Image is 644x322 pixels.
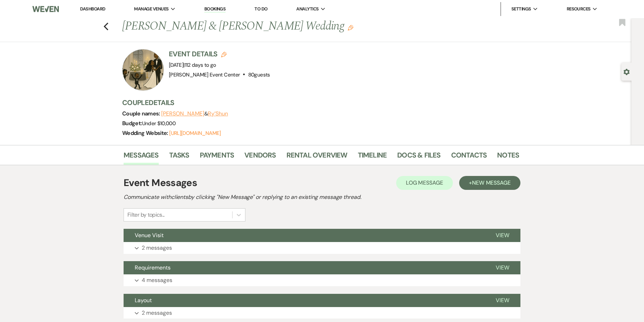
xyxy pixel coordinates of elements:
a: Payments [200,150,234,165]
a: Timeline [358,150,387,165]
button: +New Message [459,176,520,190]
a: Messages [124,150,159,165]
button: Open lead details [623,68,630,75]
a: Vendors [244,150,276,165]
button: Ry’Shun [208,111,228,116]
h2: Communicate with clients by clicking "New Message" or replying to an existing message thread. [124,193,520,201]
span: 80 guests [248,71,270,78]
h3: Event Details [169,49,270,59]
h1: [PERSON_NAME] & [PERSON_NAME] Wedding [122,18,434,35]
p: 2 messages [142,308,172,317]
span: [DATE] [169,62,216,69]
span: Layout [135,297,152,304]
button: Log Message [396,176,453,190]
a: [URL][DOMAIN_NAME] [169,130,221,137]
span: Settings [511,6,531,13]
a: Contacts [451,150,487,165]
span: Budget: [122,120,142,127]
a: Rental Overview [286,150,347,165]
span: 112 days to go [185,62,216,69]
button: 4 messages [124,274,520,286]
div: Filter by topics... [127,211,165,219]
button: 2 messages [124,307,520,319]
p: 4 messages [142,276,172,285]
span: New Message [472,179,511,186]
a: Notes [497,150,519,165]
button: [PERSON_NAME] [161,111,204,116]
button: Layout [124,294,485,307]
span: Requirements [135,264,171,271]
span: Analytics [296,6,319,13]
span: [PERSON_NAME] Event Center [169,71,240,78]
h3: Couple Details [122,98,512,107]
a: To Do [254,6,267,12]
span: Log Message [406,179,443,186]
span: View [496,232,509,239]
p: 2 messages [142,243,172,252]
img: Weven Logo [32,2,59,16]
button: 2 messages [124,242,520,254]
a: Docs & Files [397,150,440,165]
span: Couple names: [122,110,161,117]
span: View [496,297,509,304]
span: & [161,110,228,117]
span: View [496,264,509,271]
a: Tasks [169,150,189,165]
span: Manage Venues [134,6,168,13]
button: View [485,229,520,242]
h1: Event Messages [124,176,197,190]
a: Dashboard [80,6,105,12]
button: View [485,294,520,307]
span: Resources [567,6,591,13]
button: View [485,261,520,274]
button: Venue Visit [124,229,485,242]
span: | [183,62,216,69]
button: Edit [348,24,353,31]
button: Requirements [124,261,485,274]
a: Bookings [204,6,226,13]
span: Venue Visit [135,232,164,239]
span: Wedding Website: [122,129,169,137]
span: Under $10,000 [142,120,176,127]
